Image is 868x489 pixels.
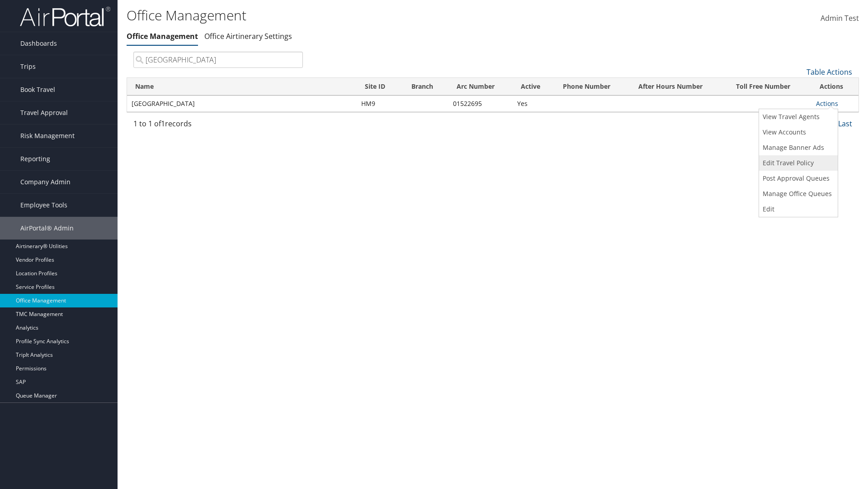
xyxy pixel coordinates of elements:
a: Office Management [127,31,198,41]
span: Trips [20,55,36,78]
th: Branch: activate to sort column ascending [403,78,448,96]
span: Admin Test [821,13,859,23]
th: Toll Free Number: activate to sort column ascending [728,78,811,96]
th: After Hours Number: activate to sort column ascending [630,78,728,96]
span: 1 [161,119,165,129]
a: Table Actions [807,67,852,77]
th: Active: activate to sort column ascending [513,78,555,96]
th: Actions [811,78,859,96]
span: Company Admin [20,171,71,193]
a: Edit Travel Policy [759,155,835,171]
a: Post Approval Queues [759,171,835,186]
th: Phone Number: activate to sort column ascending [555,78,630,96]
span: Travel Approval [20,101,68,124]
td: [GEOGRAPHIC_DATA] [127,96,357,112]
span: Employee Tools [20,194,67,216]
a: View Accounts [759,125,835,140]
h1: Office Management [127,6,615,25]
a: Manage Banner Ads [759,140,835,155]
span: Reporting [20,148,50,170]
div: 1 to 1 of records [133,118,303,134]
span: Dashboards [20,32,57,55]
a: Office Airtinerary Settings [204,31,292,41]
td: Yes [513,96,555,112]
a: Manage Office Queues [759,186,835,201]
span: Risk Management [20,125,75,147]
th: Arc Number: activate to sort column ascending [448,78,513,96]
th: Name: activate to sort column ascending [127,78,357,96]
td: HM9 [357,96,403,112]
a: View Travel Agents [759,109,835,125]
span: AirPortal® Admin [20,217,74,240]
img: airportal-logo.png [20,6,110,27]
a: Edit [759,201,835,217]
td: 01522695 [448,96,513,112]
th: Site ID: activate to sort column ascending [357,78,403,96]
span: Book Travel [20,78,55,101]
a: Last [838,119,852,129]
input: Search [133,52,303,68]
a: Admin Test [821,5,859,33]
a: Actions [816,99,838,108]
